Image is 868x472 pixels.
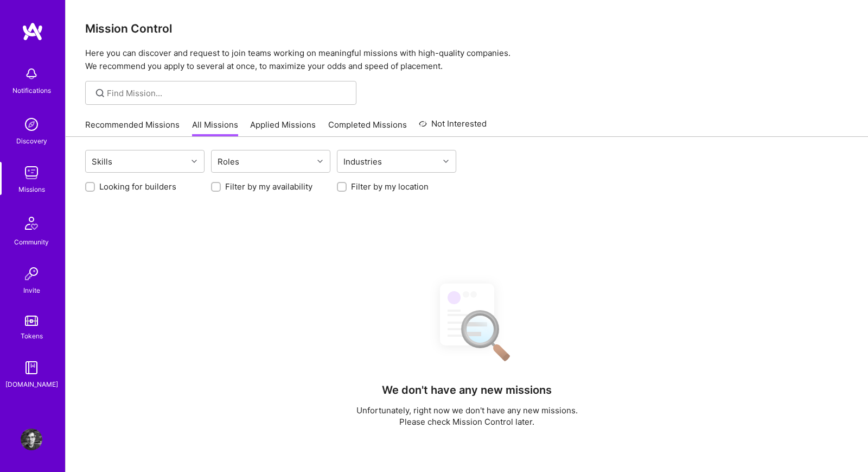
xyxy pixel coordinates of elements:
img: No Results [421,274,513,369]
div: Invite [23,285,40,296]
i: icon Chevron [317,159,323,164]
img: discovery [21,114,42,135]
img: bell [21,63,42,85]
a: Applied Missions [250,119,316,137]
div: [DOMAIN_NAME] [5,379,58,390]
div: Skills [89,154,115,169]
img: teamwork [21,162,42,184]
a: Completed Missions [328,119,407,137]
i: icon SearchGrey [94,87,106,99]
input: Find Mission... [107,87,348,99]
i: icon Chevron [443,159,449,164]
div: Missions [18,184,45,195]
i: icon Chevron [192,159,197,164]
p: Please check Mission Control later. [356,416,578,427]
img: Invite [21,263,42,285]
p: Unfortunately, right now we don't have any new missions. [356,405,578,416]
div: Tokens [21,330,43,342]
h3: Mission Control [85,22,848,35]
a: All Missions [192,119,238,137]
a: Recommended Missions [85,119,180,137]
p: Here you can discover and request to join teams working on meaningful missions with high-quality ... [85,47,848,73]
label: Looking for builders [99,181,176,192]
div: Industries [341,154,385,169]
div: Discovery [16,135,47,147]
a: User Avatar [18,429,45,450]
label: Filter by my availability [225,181,312,192]
h4: We don't have any new missions [382,383,552,397]
img: guide book [21,357,42,379]
img: Community [18,210,44,236]
div: Notifications [12,85,51,96]
img: logo [22,22,43,41]
img: User Avatar [21,429,42,450]
img: tokens [25,316,38,326]
a: Not Interested [419,117,487,137]
div: Community [14,236,49,248]
div: Roles [215,154,242,169]
label: Filter by my location [351,181,429,192]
